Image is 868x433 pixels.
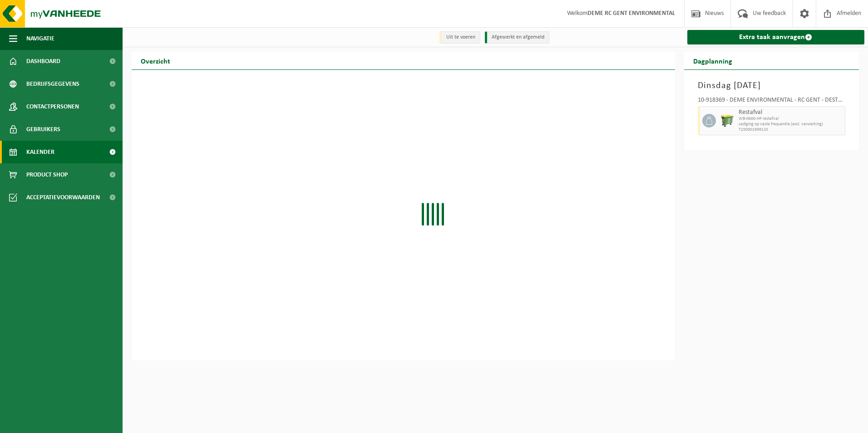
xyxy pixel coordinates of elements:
[698,97,846,106] div: 10-918369 - DEME ENVIRONMENTAL - RC GENT - DESTELDONK
[587,10,675,17] strong: DEME RC GENT ENVIRONMENTAL
[684,52,741,69] h2: Dagplanning
[26,163,68,186] span: Product Shop
[687,30,865,44] a: Extra taak aanvragen
[26,141,54,163] span: Kalender
[739,122,843,127] span: Lediging op vaste frequentie (excl. verwerking)
[132,52,179,69] h2: Overzicht
[739,116,843,122] span: WB-0660-HP restafval
[485,31,549,44] li: Afgewerkt en afgemeld
[698,79,846,93] h3: Dinsdag [DATE]
[26,50,60,73] span: Dashboard
[26,73,79,95] span: Bedrijfsgegevens
[26,186,100,209] span: Acceptatievoorwaarden
[26,27,54,50] span: Navigatie
[739,109,843,116] span: Restafval
[26,118,60,141] span: Gebruikers
[739,127,843,133] span: T250001999125
[439,31,480,44] li: Uit te voeren
[26,95,79,118] span: Contactpersonen
[720,114,734,128] img: WB-0660-HPE-GN-50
